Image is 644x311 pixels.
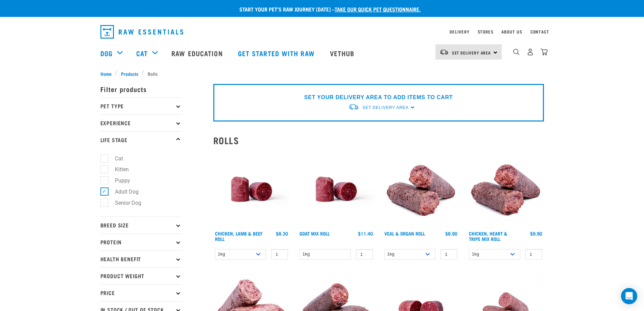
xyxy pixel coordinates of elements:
[100,48,113,58] a: Dog
[525,249,542,260] input: 1
[513,49,520,55] img: home-icon-1@2x.png
[165,40,231,67] a: Raw Education
[271,249,288,260] input: 1
[100,114,182,131] p: Experience
[304,93,453,102] p: SET YOUR DELIVERY AREA TO ADD ITEMS TO CART
[100,25,183,39] img: Raw Essentials Logo
[100,70,115,77] a: Home
[452,51,491,54] span: Set Delivery Area
[100,250,182,267] p: Health Benefit
[104,187,141,196] label: Adult Dog
[383,151,459,228] img: Veal Organ Mix Roll 01
[440,249,457,260] input: 1
[100,234,182,250] p: Protein
[501,30,522,33] a: About Us
[276,231,288,236] div: $8.30
[450,30,469,33] a: Delivery
[478,30,494,33] a: Stores
[104,176,133,185] label: Puppy
[100,131,182,148] p: Life Stage
[358,231,373,236] div: $11.40
[104,154,126,163] label: Cat
[95,22,549,41] nav: dropdown navigation
[100,97,182,114] p: Pet Type
[335,7,421,10] a: take our quick pet questionnaire.
[384,232,425,235] a: Veal & Organ Roll
[300,232,330,235] a: Goat Mix Roll
[323,40,363,67] a: Vethub
[117,70,142,77] a: Products
[100,70,544,77] nav: breadcrumbs
[469,232,507,240] a: Chicken, Heart & Tripe Mix Roll
[100,70,112,77] span: Home
[213,135,544,146] h2: Rolls
[298,151,375,228] img: Raw Essentials Chicken Lamb Beef Bulk Minced Raw Dog Food Roll Unwrapped
[356,249,373,260] input: 1
[362,105,408,110] span: Set Delivery Area
[348,104,359,111] img: van-moving.png
[445,231,457,236] div: $8.90
[527,48,534,55] img: user.png
[104,199,144,207] label: Senior Dog
[104,165,132,174] label: Kitten
[213,151,290,228] img: Raw Essentials Chicken Lamb Beef Bulk Minced Raw Dog Food Roll Unwrapped
[467,151,544,228] img: Chicken Heart Tripe Roll 01
[231,40,323,67] a: Get started with Raw
[136,48,148,58] a: Cat
[439,49,449,55] img: van-moving.png
[100,284,182,301] p: Price
[541,48,548,55] img: home-icon@2x.png
[100,267,182,284] p: Product Weight
[215,232,262,240] a: Chicken, Lamb & Beef Roll
[121,70,138,77] span: Products
[100,81,182,97] p: Filter products
[530,231,542,236] div: $9.90
[100,217,182,234] p: Breed Size
[530,30,549,33] a: Contact
[621,288,637,304] div: Open Intercom Messenger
